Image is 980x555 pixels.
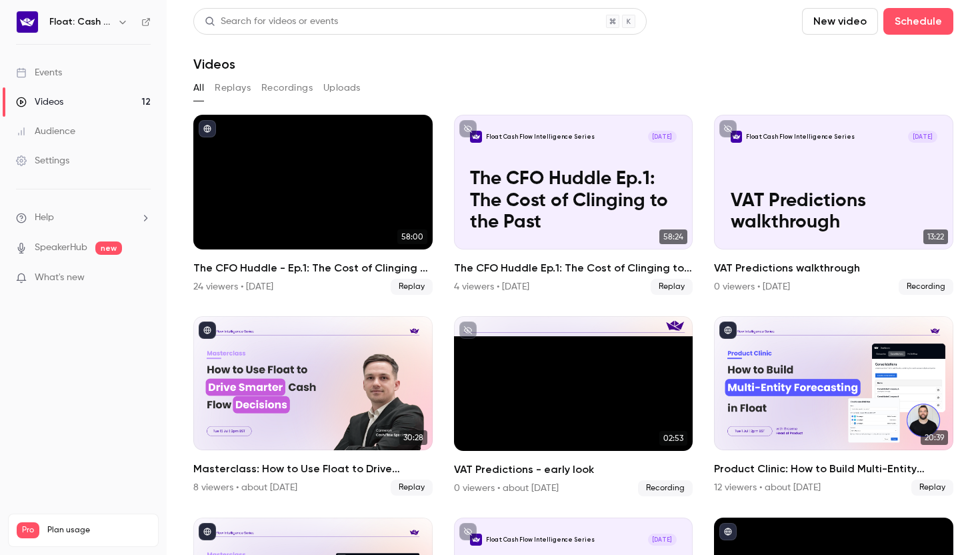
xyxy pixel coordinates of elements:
li: Product Clinic: How to Build Multi-Entity Forecasting in Float [714,316,953,496]
section: Videos [193,8,953,547]
button: Schedule [883,8,953,35]
div: Settings [16,154,69,167]
button: published [199,322,216,339]
button: New video [802,8,878,35]
button: unpublished [459,523,477,540]
li: Masterclass: How to Use Float to Drive Smarter Cash Flow Decisions [193,316,433,496]
img: Float: Cash Flow Intelligence Series [17,11,38,33]
li: The CFO Huddle Ep.1: The Cost of Clinging to the Past [454,115,693,295]
div: 0 viewers • [DATE] [714,280,790,294]
button: All [193,77,204,99]
li: The CFO Huddle - Ep.1: The Cost of Clinging to the Past [193,115,433,295]
div: Videos [16,95,63,109]
h2: VAT Predictions walkthrough [714,260,953,276]
button: unpublished [719,120,737,137]
span: 58:00 [397,229,427,244]
span: 02:53 [659,431,687,446]
button: unpublished [459,120,477,137]
div: 4 viewers • [DATE] [454,280,529,294]
span: Replay [911,480,953,496]
button: published [719,322,737,339]
button: unpublished [459,322,477,339]
span: 20:39 [921,430,948,445]
span: Pro [17,522,39,538]
span: Replay [391,279,433,295]
button: published [719,523,737,540]
p: Float: Cash Flow Intelligence Series [486,133,595,141]
li: help-dropdown-opener [16,211,151,225]
h2: VAT Predictions - early look [454,462,693,478]
span: [DATE] [648,131,677,143]
h1: Videos [193,56,235,72]
a: SpeakerHub [35,241,87,255]
div: Audience [16,125,75,138]
button: Uploads [323,77,361,99]
a: 20:39Product Clinic: How to Build Multi-Entity Forecasting in Float12 viewers • about [DATE]Replay [714,316,953,496]
span: [DATE] [648,534,677,546]
iframe: Noticeable Trigger [135,272,151,284]
div: 0 viewers • about [DATE] [454,482,559,495]
button: published [199,523,216,540]
span: new [95,241,122,255]
div: 8 viewers • about [DATE] [193,481,297,494]
span: 13:22 [923,229,948,244]
a: The CFO Huddle Ep.1: The Cost of Clinging to the Past Float: Cash Flow Intelligence Series[DATE]T... [454,115,693,295]
h2: The CFO Huddle Ep.1: The Cost of Clinging to the Past [454,260,693,276]
h2: The CFO Huddle - Ep.1: The Cost of Clinging to the Past [193,260,433,276]
h6: Float: Cash Flow Intelligence Series [49,15,112,29]
span: Help [35,211,54,225]
li: VAT Predictions - early look [454,316,693,496]
p: The CFO Huddle Ep.1: The Cost of Clinging to the Past [470,168,677,233]
div: Search for videos or events [205,15,338,29]
span: 30:28 [399,430,427,445]
li: VAT Predictions walkthrough [714,115,953,295]
div: 12 viewers • about [DATE] [714,481,821,494]
button: Replays [215,77,251,99]
p: Float: Cash Flow Intelligence Series [486,536,595,544]
span: Recording [899,279,953,295]
span: Recording [638,480,693,496]
span: 58:24 [659,229,687,244]
span: Replay [651,279,693,295]
a: VAT Predictions walkthroughFloat: Cash Flow Intelligence Series[DATE]VAT Predictions walkthrough1... [714,115,953,295]
span: Plan usage [47,525,150,536]
p: Float: Cash Flow Intelligence Series [746,133,855,141]
span: Replay [391,480,433,496]
span: [DATE] [908,131,937,143]
h2: Masterclass: How to Use Float to Drive Smarter Cash Flow Decisions [193,461,433,477]
a: 02:53VAT Predictions - early look0 viewers • about [DATE]Recording [454,316,693,496]
span: What's new [35,271,85,285]
button: published [199,120,216,137]
p: VAT Predictions walkthrough [731,190,937,233]
button: Recordings [261,77,313,99]
h2: Product Clinic: How to Build Multi-Entity Forecasting in Float [714,461,953,477]
a: 58:00The CFO Huddle - Ep.1: The Cost of Clinging to the Past24 viewers • [DATE]Replay [193,115,433,295]
a: 30:28Masterclass: How to Use Float to Drive Smarter Cash Flow Decisions8 viewers • about [DATE]Re... [193,316,433,496]
div: Events [16,66,62,79]
div: 24 viewers • [DATE] [193,280,273,294]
